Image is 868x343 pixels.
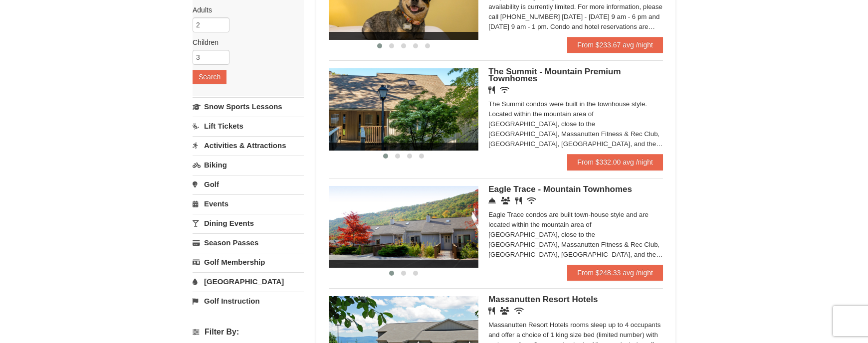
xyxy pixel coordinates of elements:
[488,184,632,194] span: Eagle Trace - Mountain Townhomes
[501,197,510,204] i: Conference Facilities
[527,197,536,204] i: Wireless Internet (free)
[567,37,663,53] a: From $233.67 avg /night
[488,210,663,260] div: Eagle Trace condos are built town-house style and are located within the mountain area of [GEOGRA...
[488,197,496,204] i: Concierge Desk
[488,67,621,83] span: The Summit - Mountain Premium Townhomes
[514,307,524,315] i: Wireless Internet (free)
[193,156,304,174] a: Biking
[193,117,304,135] a: Lift Tickets
[488,295,598,304] span: Massanutten Resort Hotels
[193,292,304,310] a: Golf Instruction
[193,194,304,213] a: Events
[193,328,304,337] h4: Filter By:
[515,197,522,204] i: Restaurant
[193,233,304,252] a: Season Passes
[567,154,663,170] a: From $332.00 avg /night
[500,307,509,315] i: Banquet Facilities
[193,253,304,271] a: Golf Membership
[488,99,663,149] div: The Summit condos were built in the townhouse style. Located within the mountain area of [GEOGRAP...
[193,175,304,193] a: Golf
[488,307,495,315] i: Restaurant
[193,5,296,15] label: Adults
[567,265,663,281] a: From $248.33 avg /night
[193,97,304,116] a: Snow Sports Lessons
[193,214,304,232] a: Dining Events
[193,272,304,291] a: [GEOGRAPHIC_DATA]
[193,136,304,155] a: Activities & Attractions
[193,70,226,84] button: Search
[500,86,509,94] i: Wireless Internet (free)
[488,86,495,94] i: Restaurant
[193,37,296,47] label: Children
